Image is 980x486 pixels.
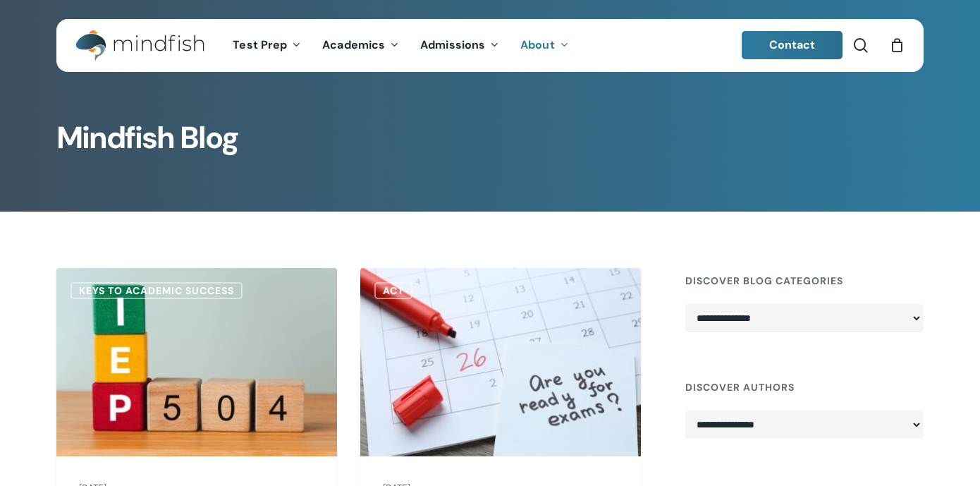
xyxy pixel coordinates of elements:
[222,40,312,51] a: Test Prep
[769,37,816,52] span: Contact
[322,37,385,52] span: Academics
[410,40,510,51] a: Admissions
[233,37,287,52] span: Test Prep
[685,375,924,400] h4: Discover Authors
[685,268,924,293] h4: Discover Blog Categories
[312,40,410,51] a: Academics
[520,37,555,52] span: About
[420,37,485,52] span: Admissions
[889,37,905,53] a: Cart
[510,40,580,51] a: About
[742,31,843,59] a: Contact
[71,282,243,299] a: Keys to Academic Success
[374,282,412,299] a: ACT
[56,19,924,72] header: Main Menu
[222,19,579,72] nav: Main Menu
[56,123,924,153] h1: Mindfish Blog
